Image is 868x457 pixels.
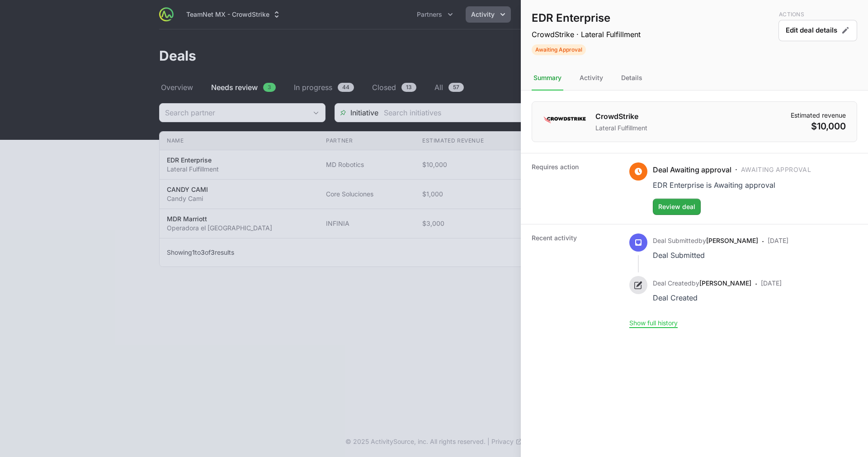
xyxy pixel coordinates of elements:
[778,20,857,41] button: Edit deal details
[532,66,563,90] div: Summary
[768,237,788,244] time: [DATE]
[653,164,731,175] span: Deal Awaiting approval
[653,199,701,215] button: Review deal
[543,111,586,129] img: CrowdStrike
[532,233,618,328] dt: Recent activity
[791,111,846,120] dt: Estimated revenue
[629,319,678,327] button: Show full history
[521,66,868,90] nav: Tabs
[741,165,811,174] span: Awaiting Approval
[619,66,644,90] div: Details
[532,162,618,215] dt: Requires action
[532,11,641,25] h1: EDR Enterprise
[778,11,857,55] div: Deal actions
[791,120,846,133] dd: $10,000
[653,164,811,175] p: ·
[653,279,692,287] span: Deal Created
[658,201,695,212] span: Review deal
[755,278,757,304] span: ·
[595,111,647,122] h1: CrowdStrike
[653,291,751,304] div: Deal Created
[532,29,641,40] p: CrowdStrike · Lateral Fulfillment
[653,279,751,288] p: by
[653,249,758,262] div: Deal Submitted
[706,237,758,244] a: [PERSON_NAME]
[762,235,764,262] span: ·
[629,233,788,319] ul: Activity history timeline
[653,236,758,245] p: by
[595,124,647,133] p: Lateral Fulfillment
[653,237,698,244] span: Deal Submitted
[779,11,857,18] p: Actions
[578,66,605,90] div: Activity
[653,179,811,191] div: EDR Enterprise is Awaiting approval
[761,279,782,287] time: [DATE]
[699,279,751,287] a: [PERSON_NAME]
